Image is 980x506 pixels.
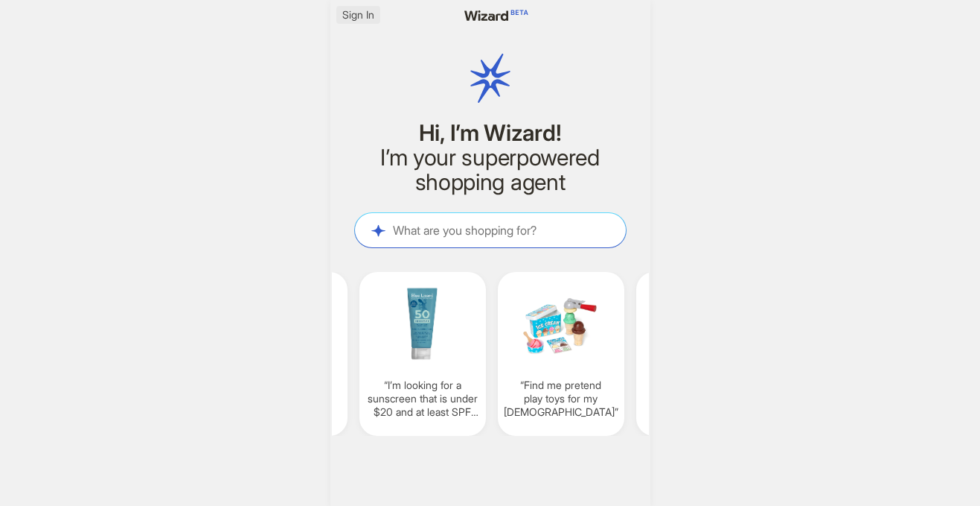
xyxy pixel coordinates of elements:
[504,379,618,420] q: Find me pretend play toys for my [DEMOGRAPHIC_DATA]
[498,272,624,436] div: Find me pretend play toys for my [DEMOGRAPHIC_DATA]
[359,272,486,436] div: I’m looking for a sunscreen that is under $20 and at least SPF 50+
[354,121,627,145] h1: Hi, I’m Wizard!
[365,281,480,367] img: I'm%20looking%20for%20a%20sunscreen%20that%20is%20under%2020%20and%20at%20least%20SPF%2050-534dde...
[336,6,380,24] button: Sign In
[504,281,618,367] img: Find%20me%20pretend%20play%20toys%20for%20my%203yr%20old-5ad6069d.png
[365,379,480,420] q: I’m looking for a sunscreen that is under $20 and at least SPF 50+
[354,145,627,195] h2: I’m your superpowered shopping agent
[342,8,374,22] span: Sign In
[636,272,763,436] div: Trendy Nike shoes please
[642,281,757,367] img: Trendy%20Nike%20shoes%20please-499f93c8.png
[642,379,757,405] q: Trendy Nike shoes please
